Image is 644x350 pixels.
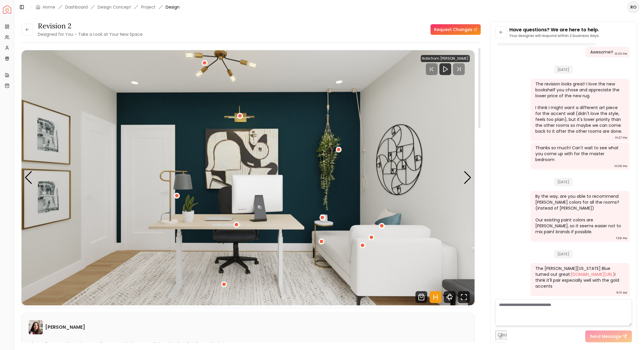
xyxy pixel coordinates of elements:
[535,193,624,235] div: By the way, are you able to recommend [PERSON_NAME] colors for all the rooms? (instead of [PERSON...
[554,178,573,186] span: [DATE]
[38,31,143,37] small: Designed for You – Take a Look at Your New Space
[29,341,467,347] p: Please listen to the voice note from your designer, outlining the details of your design.
[36,4,180,10] nav: breadcrumb
[421,55,470,62] div: Note from [PERSON_NAME]
[22,50,475,305] img: Design Render 1
[431,24,481,35] a: Request Changes
[65,4,88,10] a: Dashboard
[25,171,32,184] div: Previous slide
[614,163,627,169] div: 10:28 PM
[166,4,180,10] span: Design
[442,66,449,73] svg: Play
[535,81,624,134] div: The revision looks great! I love the new bookshelf you chose and appreciate the lower price of th...
[464,171,472,184] div: Next slide
[444,291,456,303] svg: 360 View
[38,21,143,31] h3: Revision 2
[627,1,639,13] button: RO
[616,290,627,296] div: 9:01 AM
[554,65,573,74] span: [DATE]
[141,4,156,10] a: Project
[22,50,475,305] div: 1 / 5
[458,291,470,303] svg: Fullscreen
[3,5,11,14] img: Spacejoy Logo
[571,271,614,277] a: [DOMAIN_NAME][URL]
[615,51,627,57] div: 12:03 PM
[98,4,131,10] li: Design Concept
[535,145,624,163] div: Thanks so much! Can't wait to see what you come up with for the master bedroom
[616,235,627,241] div: 1:58 PM
[43,4,55,10] a: Home
[535,265,624,289] div: The [PERSON_NAME][US_STATE] Blue turned out great: I think it'll pair especially well with the go...
[554,250,573,258] span: [DATE]
[3,5,11,14] a: Spacejoy
[615,135,627,141] div: 10:27 PM
[29,320,43,334] img: Maria Castillero
[45,324,85,331] h6: [PERSON_NAME]
[415,291,427,303] svg: Shop Products from this design
[628,2,639,12] span: RO
[509,26,600,33] p: Have questions? We are here to help.
[430,291,441,303] svg: Hotspots Toggle
[22,50,475,305] div: Carousel
[590,49,613,55] div: Awesome!!
[509,33,600,38] p: Your designer will respond within 2 business days.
